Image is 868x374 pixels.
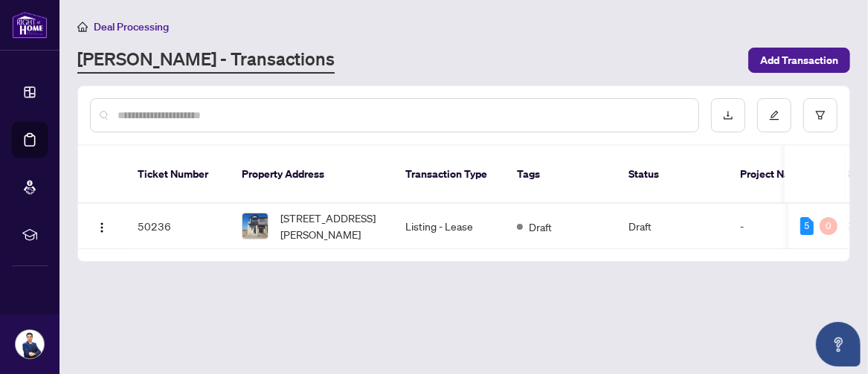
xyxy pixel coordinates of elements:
th: Tags [505,146,617,204]
img: Logo [96,222,108,233]
button: filter [803,98,838,132]
span: [STREET_ADDRESS][PERSON_NAME] [280,210,382,242]
span: Draft [529,219,552,235]
span: edit [769,110,779,120]
th: Status [617,146,728,204]
div: 0 [820,217,838,235]
span: Add Transaction [760,48,838,72]
img: logo [12,11,48,39]
td: Draft [617,204,728,249]
div: 5 [800,217,814,235]
th: Property Address [230,146,393,204]
button: download [711,98,745,132]
span: filter [815,110,826,120]
th: Transaction Type [393,146,505,204]
th: Ticket Number [126,146,230,204]
th: Project Name [728,146,817,204]
td: 50236 [126,204,230,249]
button: Add Transaction [748,48,850,73]
a: [PERSON_NAME] - Transactions [77,47,335,74]
span: Deal Processing [94,20,169,33]
span: download [723,110,733,120]
button: Open asap [816,322,861,367]
td: - [728,204,817,249]
td: Listing - Lease [393,204,505,249]
span: home [77,22,88,32]
img: Profile Icon [16,330,44,358]
button: edit [757,98,791,132]
button: Logo [90,214,114,238]
img: thumbnail-img [242,213,268,239]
